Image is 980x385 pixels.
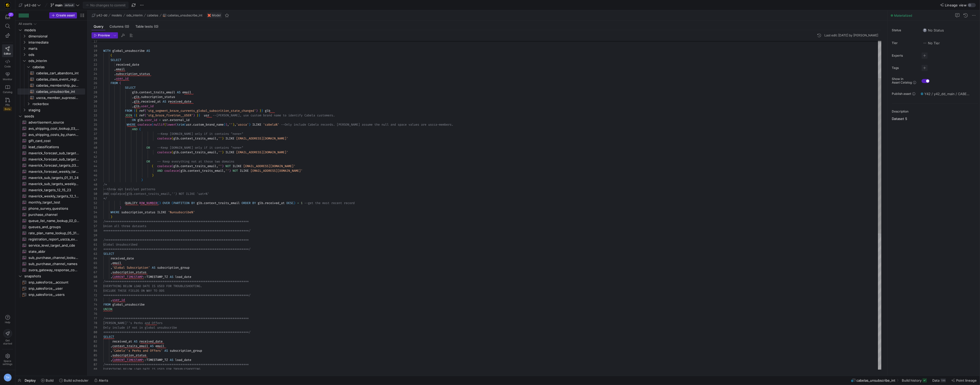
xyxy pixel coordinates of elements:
div: Press SPACE to select this row. [17,70,85,76]
img: https://storage.googleapis.com/y42-prod-data-exchange/images/uAsz27BndGEK0hZWDFeOjoxA7jCwgK9jE472... [5,3,10,8]
div: 29 [92,95,97,99]
span: '' [229,123,233,127]
div: Press SPACE to select this row. [17,113,85,119]
div: Press SPACE to select this row. [17,95,85,101]
span: ) [233,123,234,127]
span: { [136,113,137,117]
div: 21 [8,13,14,17]
a: avs_shipping_costs_by_channel_04_11_24​​​​​​ [17,131,85,138]
a: Editor [2,44,13,57]
div: 37 [92,131,97,136]
button: Point lineage [949,376,979,385]
button: Data196 [930,376,948,385]
div: 21 [92,58,97,62]
div: 22 [92,62,97,67]
div: Press SPACE to select this row. [17,64,85,70]
span: usr [204,113,209,117]
span: No Status [923,28,944,32]
span: Columns [109,25,129,28]
a: monthly_target_test​​​​​​ [17,199,85,205]
div: Press SPACE to select this row. [17,21,85,27]
a: maverick_forecast_weekly_targets_03_25_24​​​​​​ [17,168,85,175]
span: AND [132,127,137,131]
span: email [182,90,191,94]
a: avs_shipping_cost_lookup_03_15_24​​​​​​ [17,125,85,131]
a: Spacesettings [2,351,13,368]
div: Press SPACE to select this row. [17,45,85,52]
span: sub_purchase_channel_names​​​​​​ [28,261,79,267]
span: queues_and_groups​​​​​​ [28,224,79,230]
div: 36 [92,127,97,131]
span: SELECT [111,58,121,62]
span: . [139,104,141,108]
span: 'uscca' [236,123,249,127]
span: coalesce [137,123,152,127]
span: state_abbr​​​​​​ [28,249,79,255]
span: marts [28,46,84,52]
span: Publish asset [892,92,911,96]
a: cabelas_membership_purchase_int​​​​​​​​​​ [17,82,85,88]
span: dimensional [28,33,84,39]
span: ILIKE [252,123,261,127]
span: . [137,90,139,94]
span: glb [134,95,139,99]
span: . [191,123,193,127]
div: 19 [92,48,97,53]
span: glb [132,90,137,94]
span: 'cabela%' [263,123,279,127]
button: maindefault [49,2,81,8]
div: 32 [92,108,97,113]
button: cabelas [146,12,160,18]
a: maverick_sub_targets_weekly_01_31_24​​​​​​ [17,181,85,187]
a: service_level_target_and_cde​​​​​​ [17,242,85,248]
span: AS [177,90,181,94]
span: bela customers. [308,113,335,117]
span: . [168,118,170,122]
a: Code [2,57,13,70]
span: maverick_forecast_weekly_targets_03_25_24​​​​​​ [28,169,79,175]
span: y42-dd [24,3,36,7]
span: staging [28,107,84,113]
button: models [111,12,123,18]
span: user_id [141,104,154,108]
button: Build [39,376,56,385]
span: maverick_targets_12_15_23​​​​​​ [28,187,79,193]
span: received_at [141,99,161,104]
button: No tierNo Tier [922,40,941,46]
a: maverick_forecast_targets_03_25_24​​​​​​ [17,162,85,168]
a: cabelas_class_event_registrants_int​​​​​​​​​​ [17,76,85,82]
span: usr [186,123,191,127]
div: Press SPACE to select this row. [17,76,85,82]
span: , [132,95,134,99]
div: 24 [92,72,97,76]
span: (0) [154,25,158,28]
span: glb [173,136,179,140]
span: Status [892,28,917,32]
span: ( [175,123,177,127]
span: phone_survey_questions​​​​​​ [28,206,79,211]
span: Model [212,14,221,17]
span: } [197,113,198,117]
span: global_unsubscribe [112,49,145,53]
button: Y42 / y42_dd_main / CABELAS_UNSUBSCRIBE_INT [919,90,971,97]
span: cabelas_unsubscribe_int [167,14,202,17]
span: subscription_status [141,95,175,99]
button: No statusNo Status [922,27,945,34]
a: snp_salesforce__users​​​​​​​ [17,291,85,298]
span: zuora_gateway_response_codes​​​​​​ [28,267,79,273]
span: glb [265,109,270,113]
div: Press SPACE to select this row. [17,58,85,64]
span: maverick_forecast_sub_targets_weekly_03_25_24​​​​​​ [28,156,79,162]
span: snp_salesforce__users​​​​​​​ [28,292,79,298]
span: ref [139,109,145,113]
span: user_id [145,118,157,122]
div: Press SPACE to select this row. [17,119,85,125]
span: . [179,136,181,140]
span: queue_list_name_lookup_02_02_24​​​​​​ [28,218,79,224]
a: maverick_forecast_sub_targets_weekly_03_25_24​​​​​​ [17,156,85,162]
a: PRsBeta [2,96,13,113]
a: Catalog [2,83,13,96]
span: = [159,118,161,122]
span: ref [139,113,145,117]
a: purchase_channel​​​​​​ [17,211,85,218]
